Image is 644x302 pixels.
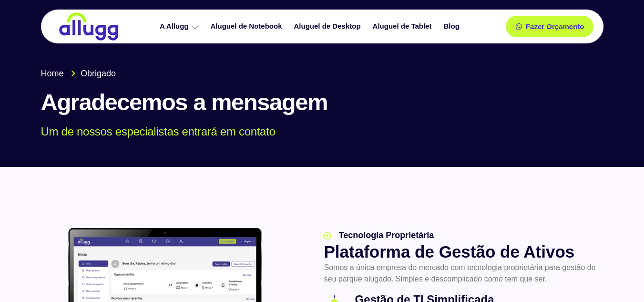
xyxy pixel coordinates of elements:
p: Somos a única empresa do mercado com tecnologia proprietária para gestão do seu parque alugado. S... [324,262,599,285]
span: Home [41,67,64,80]
a: Aluguel de Desktop [289,18,368,35]
p: Um de nossos especialistas entrará em contato [41,125,590,139]
h2: Plataforma de Gestão de Ativos [324,242,599,262]
img: locação de TI é Allugg [58,12,120,41]
a: Aluguel de Notebook [206,18,289,35]
span: Fazer Orçamento [526,23,584,30]
a: Aluguel de Tablet [368,18,439,35]
span: Tecnologia Proprietária [336,229,434,242]
h1: Agradecemos a mensagem [41,90,603,115]
iframe: Chat Widget [596,256,644,302]
span: Obrigado [78,67,116,80]
a: Fazer Orçamento [506,16,594,37]
a: Blog [439,18,466,35]
a: A Allugg [155,18,206,35]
